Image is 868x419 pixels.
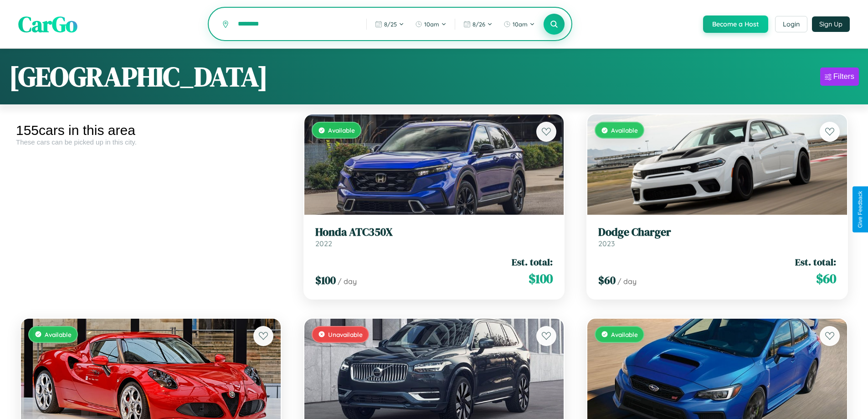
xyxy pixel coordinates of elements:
span: CarGo [18,9,77,39]
span: Est. total: [512,255,553,269]
span: $ 100 [529,269,553,288]
span: 10am [513,21,528,28]
span: $ 100 [315,273,336,288]
button: 10am [411,17,451,31]
button: Filters [820,67,859,86]
div: 155 cars in this area [16,123,286,138]
a: Dodge Charger2023 [598,226,836,248]
span: 8 / 25 [384,21,397,28]
span: Available [611,126,638,134]
div: These cars can be picked up in this city. [16,138,286,146]
span: Available [45,331,72,338]
h1: [GEOGRAPHIC_DATA] [9,58,268,95]
h3: Dodge Charger [598,226,836,239]
button: Sign Up [812,16,850,32]
button: Become a Host [703,16,768,33]
a: Honda ATC350X2022 [315,226,553,248]
span: 2023 [598,239,615,248]
span: Available [611,331,638,338]
span: Est. total: [795,255,836,269]
span: Available [328,126,355,134]
div: Give Feedback [857,191,863,228]
button: 8/25 [370,17,409,31]
span: 2022 [315,239,332,248]
button: 10am [499,17,539,31]
span: / day [338,277,357,286]
span: $ 60 [598,273,616,288]
span: 8 / 26 [473,21,485,28]
div: Filters [833,72,854,81]
span: Unavailable [328,331,363,338]
span: / day [617,277,637,286]
h3: Honda ATC350X [315,226,553,239]
button: Login [775,16,807,32]
span: 10am [424,21,439,28]
button: 8/26 [459,17,497,31]
span: $ 60 [816,269,836,288]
